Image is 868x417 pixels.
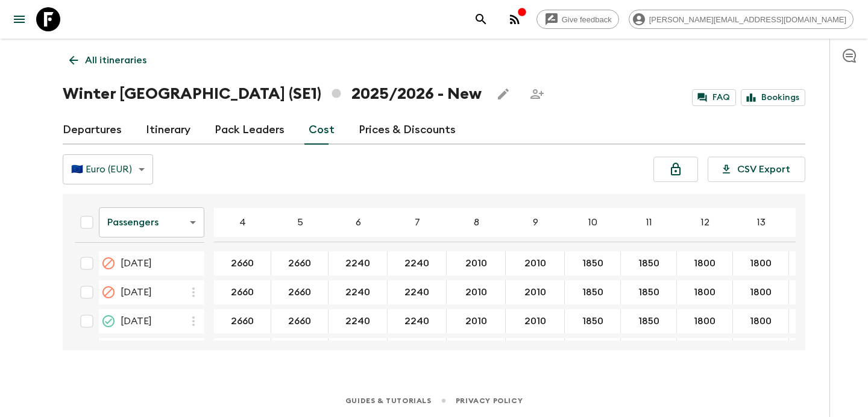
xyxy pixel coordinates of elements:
[506,309,565,333] div: 18 Dec 2025; 9
[735,251,786,275] button: 1800
[653,157,698,182] button: Unlock costs
[677,280,733,304] div: 11 Dec 2025; 12
[101,256,116,271] svg: Cancelled
[733,309,789,333] div: 18 Dec 2025; 13
[75,210,99,234] div: Select all
[506,338,565,362] div: 27 Dec 2025; 9
[565,338,621,362] div: 27 Dec 2025; 10
[568,251,618,275] button: 1850
[733,251,789,275] div: 04 Dec 2025; 13
[121,314,152,328] span: [DATE]
[390,280,444,304] button: 2240
[643,15,853,24] span: [PERSON_NAME][EMAIL_ADDRESS][DOMAIN_NAME]
[329,338,388,362] div: 27 Dec 2025; 6
[449,338,503,362] button: 2040
[359,116,456,145] a: Prices & Discounts
[274,338,325,362] button: 2690
[624,309,674,333] button: 1850
[447,309,506,333] div: 18 Dec 2025; 8
[736,338,786,362] button: 1830
[456,394,523,407] a: Privacy Policy
[216,309,268,333] button: 2660
[679,280,730,304] button: 1800
[508,338,562,362] button: 2040
[329,280,388,304] div: 11 Dec 2025; 6
[791,251,841,275] button: 1745
[506,251,565,275] div: 04 Dec 2025; 9
[565,280,621,304] div: 11 Dec 2025; 10
[646,215,652,230] p: 11
[356,215,361,230] p: 6
[146,116,190,145] a: Itinerary
[63,116,122,145] a: Departures
[621,251,677,275] div: 04 Dec 2025; 11
[215,116,285,145] a: Pack Leaders
[447,251,506,275] div: 04 Dec 2025; 8
[629,10,854,29] div: [PERSON_NAME][EMAIL_ADDRESS][DOMAIN_NAME]
[624,251,674,275] button: 1850
[331,309,385,333] button: 2240
[329,309,388,333] div: 18 Dec 2025; 6
[733,338,789,362] div: 27 Dec 2025; 13
[510,280,561,304] button: 2010
[274,251,325,275] button: 2660
[63,152,153,186] div: 🇪🇺 Euro (EUR)
[525,82,549,106] span: Share this itinerary
[101,314,116,328] svg: On Sale
[789,338,844,362] div: 27 Dec 2025; 14
[565,251,621,275] div: 04 Dec 2025; 10
[274,280,325,304] button: 2660
[271,280,329,304] div: 11 Dec 2025; 5
[701,215,709,230] p: 12
[271,309,329,333] div: 18 Dec 2025; 5
[735,309,786,333] button: 1800
[708,157,805,182] button: CSV Export
[588,215,597,230] p: 10
[121,285,152,299] span: [DATE]
[469,7,493,31] button: search adventures
[789,309,844,333] div: 18 Dec 2025; 14
[214,280,271,304] div: 11 Dec 2025; 4
[536,10,619,29] a: Give feedback
[271,251,329,275] div: 04 Dec 2025; 5
[99,205,204,239] div: Passengers
[216,251,268,275] button: 2660
[568,280,618,304] button: 1850
[388,251,447,275] div: 04 Dec 2025; 7
[491,82,515,106] button: Edit this itinerary
[568,309,618,333] button: 1850
[510,309,561,333] button: 2010
[388,338,447,362] div: 27 Dec 2025; 7
[621,338,677,362] div: 27 Dec 2025; 11
[451,251,502,275] button: 2010
[677,251,733,275] div: 04 Dec 2025; 12
[791,280,841,304] button: 1745
[677,309,733,333] div: 18 Dec 2025; 12
[216,338,268,362] button: 2690
[121,256,152,271] span: [DATE]
[680,338,730,362] button: 1830
[388,280,447,304] div: 11 Dec 2025; 7
[297,215,303,230] p: 5
[533,215,538,230] p: 9
[565,309,621,333] div: 18 Dec 2025; 10
[624,338,674,362] button: 1850
[214,309,271,333] div: 18 Dec 2025; 4
[331,251,385,275] button: 2240
[624,280,674,304] button: 1850
[451,280,502,304] button: 2010
[388,309,447,333] div: 18 Dec 2025; 7
[447,280,506,304] div: 11 Dec 2025; 8
[214,251,271,275] div: 04 Dec 2025; 4
[735,280,786,304] button: 1800
[757,215,766,230] p: 13
[390,251,444,275] button: 2240
[621,280,677,304] div: 11 Dec 2025; 11
[101,285,116,299] svg: Cancelled
[451,309,502,333] button: 2010
[621,309,677,333] div: 18 Dec 2025; 11
[789,280,844,304] div: 11 Dec 2025; 14
[391,338,444,362] button: 2270
[7,7,31,31] button: menu
[510,251,561,275] button: 2010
